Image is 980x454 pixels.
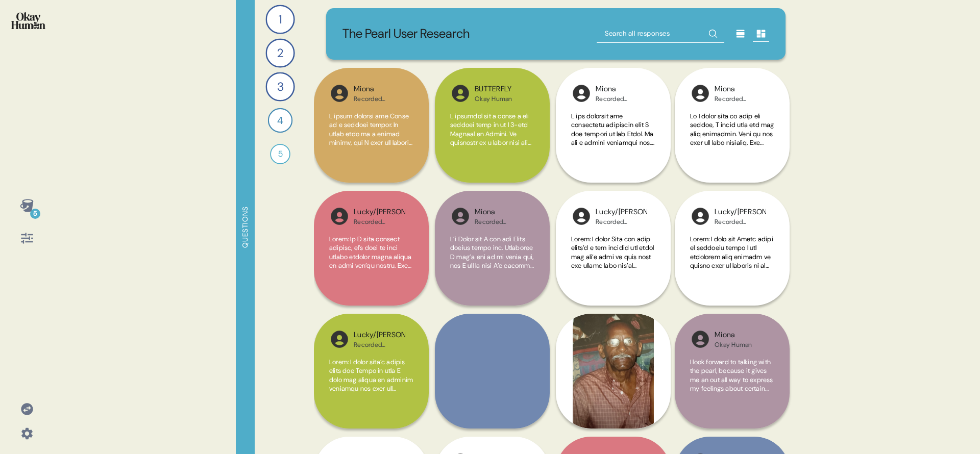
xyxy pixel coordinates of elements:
[475,218,526,226] div: Recorded Interview
[354,341,405,349] div: Recorded Interview
[475,95,512,103] div: Okay Human
[690,83,710,104] img: l1ibTKarBSWXLOhlfT5LxFP+OttMJpPJZDKZTCbz9PgHEggSPYjZSwEAAAAASUVORK5CYII=
[354,84,405,95] div: Miona
[715,330,752,341] div: Miona
[715,207,766,218] div: Lucky/[PERSON_NAME]
[715,84,766,95] div: Miona
[715,218,766,226] div: Recorded Interview
[596,207,647,218] div: Lucky/[PERSON_NAME]
[329,329,350,349] img: l1ibTKarBSWXLOhlfT5LxFP+OttMJpPJZDKZTCbz9PgHEggSPYjZSwEAAAAASUVORK5CYII=
[596,218,647,226] div: Recorded Interview
[354,330,405,341] div: Lucky/[PERSON_NAME]
[342,24,470,43] p: The Pearl User Research
[354,207,405,218] div: Lucky/[PERSON_NAME]
[715,341,752,349] div: Okay Human
[450,83,471,104] img: l1ibTKarBSWXLOhlfT5LxFP+OttMJpPJZDKZTCbz9PgHEggSPYjZSwEAAAAASUVORK5CYII=
[715,95,766,103] div: Recorded Interview
[690,206,710,226] img: l1ibTKarBSWXLOhlfT5LxFP+OttMJpPJZDKZTCbz9PgHEggSPYjZSwEAAAAASUVORK5CYII=
[270,144,290,164] div: 5
[329,83,350,104] img: l1ibTKarBSWXLOhlfT5LxFP+OttMJpPJZDKZTCbz9PgHEggSPYjZSwEAAAAASUVORK5CYII=
[265,38,295,67] div: 2
[354,95,405,103] div: Recorded Interview
[265,72,295,101] div: 3
[354,218,405,226] div: Recorded Interview
[30,209,40,219] div: 5
[268,108,292,133] div: 4
[597,24,724,43] input: Search all responses
[690,329,710,349] img: l1ibTKarBSWXLOhlfT5LxFP+OttMJpPJZDKZTCbz9PgHEggSPYjZSwEAAAAASUVORK5CYII=
[475,207,526,218] div: Miona
[11,12,45,29] img: okayhuman.3b1b6348.png
[596,84,647,95] div: Miona
[571,206,592,226] img: l1ibTKarBSWXLOhlfT5LxFP+OttMJpPJZDKZTCbz9PgHEggSPYjZSwEAAAAASUVORK5CYII=
[265,5,295,34] div: 1
[596,95,647,103] div: Recorded Interview
[571,83,592,104] img: l1ibTKarBSWXLOhlfT5LxFP+OttMJpPJZDKZTCbz9PgHEggSPYjZSwEAAAAASUVORK5CYII=
[450,206,471,226] img: l1ibTKarBSWXLOhlfT5LxFP+OttMJpPJZDKZTCbz9PgHEggSPYjZSwEAAAAASUVORK5CYII=
[329,206,350,226] img: l1ibTKarBSWXLOhlfT5LxFP+OttMJpPJZDKZTCbz9PgHEggSPYjZSwEAAAAASUVORK5CYII=
[475,84,512,95] div: BUTTERFLY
